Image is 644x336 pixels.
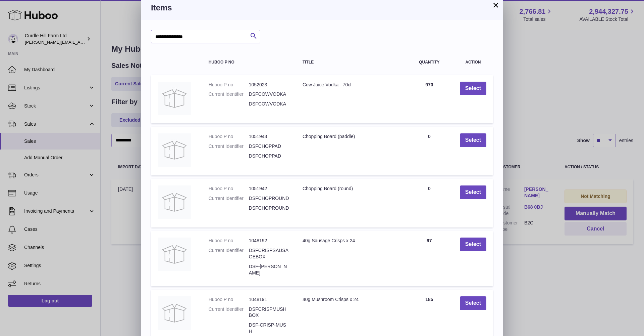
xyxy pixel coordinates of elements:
[492,1,500,9] button: ×
[158,133,191,167] img: Chopping Board (paddle)
[249,296,289,303] dd: 1048191
[158,82,191,115] img: Cow Juice Vodka - 70cl
[209,195,249,202] dt: Current Identifier
[158,185,191,219] img: Chopping Board (round)
[453,53,493,71] th: Action
[296,53,406,71] th: Title
[249,195,289,202] dd: DSFCHOPROUND
[406,53,453,71] th: Quantity
[209,143,249,150] dt: Current Identifier
[249,247,289,260] dd: DSFCRISPSAUSAGEBOX
[249,263,289,276] dd: DSF-[PERSON_NAME]
[249,101,289,107] dd: DSFCOWVODKA
[249,82,289,88] dd: 1052023
[209,238,249,244] dt: Huboo P no
[158,238,191,271] img: 40g Sausage Crisps x 24
[209,82,249,88] dt: Huboo P no
[249,185,289,192] dd: 1051942
[460,185,486,199] button: Select
[209,296,249,303] dt: Huboo P no
[406,231,453,286] td: 97
[209,133,249,140] dt: Huboo P no
[249,306,289,319] dd: DSFCRISPMUSHBOX
[406,75,453,124] td: 970
[460,238,486,251] button: Select
[151,2,493,13] h3: Items
[460,82,486,95] button: Select
[249,133,289,140] dd: 1051943
[406,127,453,175] td: 0
[249,238,289,244] dd: 1048192
[460,296,486,310] button: Select
[249,205,289,211] dd: DSFCHOPROUND
[209,306,249,319] dt: Current Identifier
[303,296,399,303] div: 40g Mushroom Crisps x 24
[202,53,296,71] th: Huboo P no
[249,153,289,159] dd: DSFCHOPPAD
[158,296,191,330] img: 40g Mushroom Crisps x 24
[460,133,486,147] button: Select
[303,133,399,140] div: Chopping Board (paddle)
[249,143,289,150] dd: DSFCHOPPAD
[406,179,453,227] td: 0
[209,185,249,192] dt: Huboo P no
[249,322,289,335] dd: DSF-CRISP-MUSH
[249,91,289,97] dd: DSFCOWVODKA
[303,185,399,192] div: Chopping Board (round)
[303,82,399,88] div: Cow Juice Vodka - 70cl
[209,247,249,260] dt: Current Identifier
[303,238,399,244] div: 40g Sausage Crisps x 24
[209,91,249,97] dt: Current Identifier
